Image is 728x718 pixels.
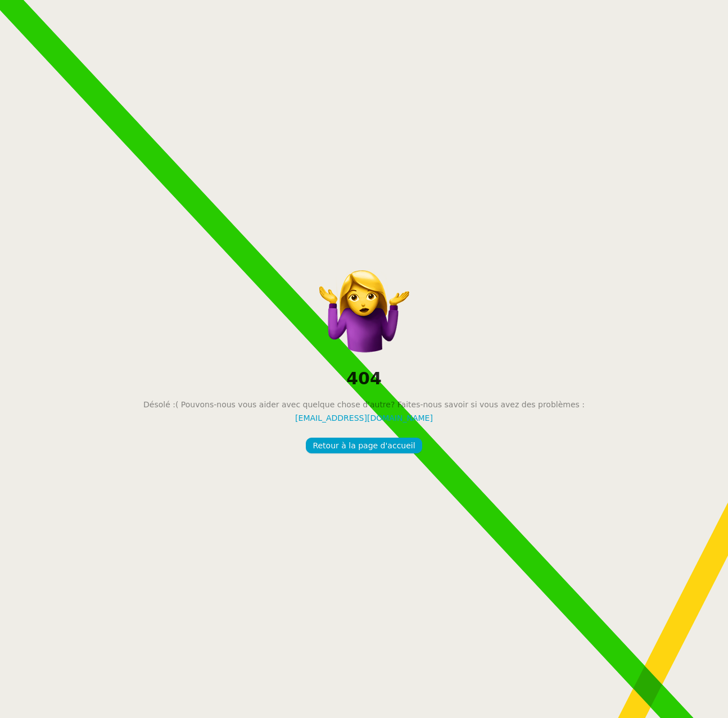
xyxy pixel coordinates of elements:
[143,398,585,411] span: Désolé :( Pouvons-nous vous aider avec quelque chose d'autre? Faites-nous savoir si vous avez des...
[306,438,422,453] button: Retour à la page d'accueil
[346,367,382,390] h2: 404
[295,412,433,425] a: [EMAIL_ADDRESS][DOMAIN_NAME]
[313,439,415,452] span: Retour à la page d'accueil
[319,265,409,355] img: card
